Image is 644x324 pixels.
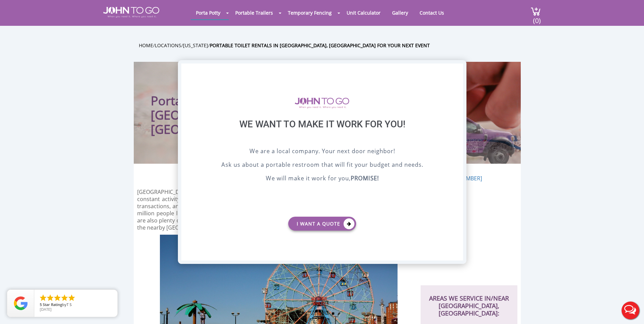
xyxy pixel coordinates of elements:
[198,147,446,157] p: We are a local company. Your next door neighbor!
[617,297,644,324] button: Live Chat
[67,302,72,307] span: T S
[53,294,61,302] li: 
[452,64,463,75] div: X
[198,160,446,170] p: Ask us about a portable restroom that will fit your budget and needs.
[40,303,112,307] span: by
[39,294,47,302] li: 
[43,302,62,307] span: Star Rating
[198,119,446,147] div: We want to make it work for you!
[350,174,379,182] b: PROMISE!
[198,174,446,184] p: We will make it work for you,
[40,307,52,312] span: [DATE]
[46,294,54,302] li: 
[288,217,356,231] a: I want a Quote
[14,296,27,310] img: Review Rating
[295,97,349,108] img: logo of viptogo
[40,302,42,307] span: 5
[68,294,76,302] li: 
[60,294,69,302] li: 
